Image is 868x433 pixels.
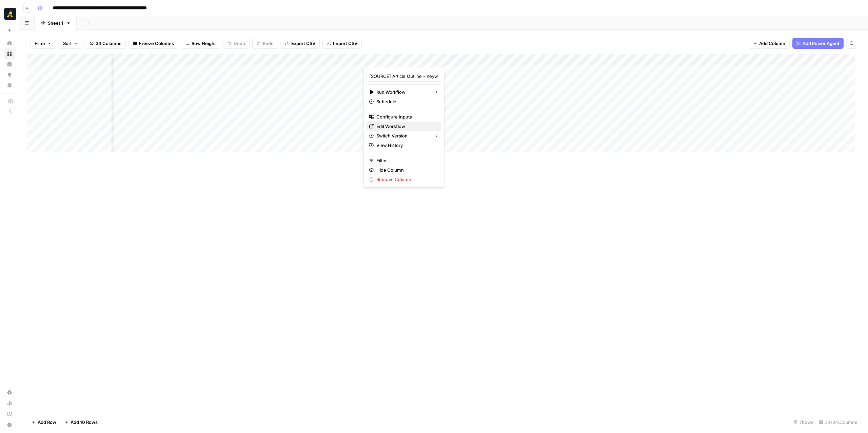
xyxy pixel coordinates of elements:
[376,176,436,183] span: Remove Column
[85,38,126,49] button: 34 Columns
[376,123,436,130] span: Edit Workflow
[234,40,245,47] span: Undo
[4,8,16,20] img: Marketers in Demand Logo
[281,38,320,49] button: Export CSV
[38,419,56,426] span: Add Row
[4,409,15,419] a: Learning Hub
[759,40,785,47] span: Add Column
[4,5,15,22] button: Workspace: Marketers in Demand
[96,40,121,47] span: 34 Columns
[71,419,98,426] span: Add 10 Rows
[791,417,816,428] div: 7 Rows
[376,89,429,95] span: Run Workflow
[376,142,436,149] span: View History
[252,38,278,49] button: Redo
[223,38,250,49] button: Undo
[35,40,45,47] span: Filter
[4,48,15,59] a: Browse
[129,38,178,49] button: Freeze Columns
[4,80,15,91] a: Your Data
[4,38,15,49] a: Home
[4,69,15,80] a: Opportunities
[376,113,436,120] span: Configure Inputs
[376,167,436,173] span: Hide Column
[803,40,840,47] span: Add Power Agent
[376,157,436,164] span: Filter
[376,132,429,139] span: Switch Version
[35,16,77,30] a: Sheet 1
[816,417,860,428] div: 34/34 Columns
[27,417,60,428] button: Add Row
[291,40,315,47] span: Export CSV
[4,59,15,70] a: Insights
[322,38,362,49] button: Import CSV
[48,20,63,26] div: Sheet 1
[60,417,102,428] button: Add 10 Rows
[4,419,15,430] button: Help + Support
[30,38,56,49] button: Filter
[792,38,844,49] button: Add Power Agent
[192,40,216,47] span: Row Height
[139,40,174,47] span: Freeze Columns
[749,38,790,49] button: Add Column
[333,40,357,47] span: Import CSV
[376,98,436,105] span: Schedule
[59,38,82,49] button: Sort
[263,40,274,47] span: Redo
[4,387,15,398] a: Settings
[181,38,220,49] button: Row Height
[63,40,72,47] span: Sort
[4,398,15,409] a: Usage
